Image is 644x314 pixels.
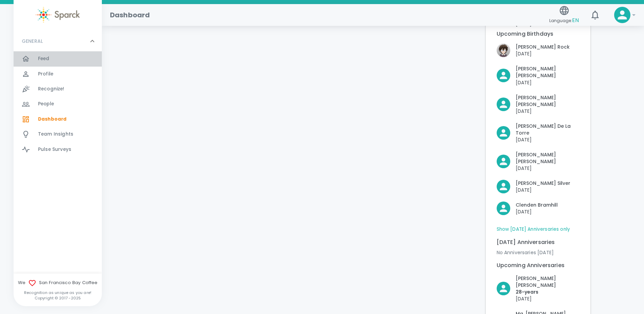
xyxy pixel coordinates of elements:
p: [PERSON_NAME] De La Torre [516,123,579,136]
p: [DATE] [516,136,579,143]
button: Language:EN [547,3,582,27]
p: [DATE] Anniversaries [497,238,579,246]
p: [DATE] [516,187,570,193]
p: Recognition as unique as you are! [14,290,102,295]
div: Click to Recognize! [491,60,579,86]
div: GENERAL [14,51,102,160]
div: Click to Recognize! [491,269,579,302]
p: [DATE] [516,208,558,215]
button: Click to Recognize! [497,275,579,302]
p: [PERSON_NAME] [PERSON_NAME] [516,275,579,289]
a: Pulse Surveys [14,142,102,157]
div: Click to Recognize! [491,146,579,172]
div: Click to Recognize! [491,174,570,193]
button: Click to Recognize! [497,43,570,57]
div: Click to Recognize! [491,117,579,143]
button: Click to Recognize! [497,151,579,172]
a: Dashboard [14,112,102,127]
a: People [14,97,102,111]
p: [DATE] [516,108,579,115]
a: Team Insights [14,127,102,142]
p: No Anniversaries [DATE] [497,249,579,256]
p: GENERAL [22,38,43,45]
p: [DATE] [516,295,579,302]
div: Click to Recognize! [491,38,570,57]
p: Upcoming Anniversaries [497,261,579,269]
p: [DATE] [516,165,579,172]
button: Click to Recognize! [497,65,579,86]
a: Recognize! [14,82,102,97]
img: Sparck logo [36,7,80,23]
p: [PERSON_NAME] Rock [516,43,570,50]
p: [DATE] [516,79,579,86]
div: Click to Recognize! [491,89,579,115]
span: EN [572,16,579,24]
button: Click to Recognize! [497,123,579,143]
span: Profile [38,71,53,77]
h1: Dashboard [110,10,150,20]
a: Show [DATE] Anniversaries only [497,226,570,233]
span: We San Francisco Bay Coffee [14,279,102,287]
p: [PERSON_NAME] [PERSON_NAME] [516,151,579,165]
a: Feed [14,51,102,66]
span: Recognize! [38,86,65,92]
div: GENERAL [14,31,102,51]
a: Sparck logo [14,7,102,23]
img: Picture of Rowan Rock [497,43,510,57]
span: Language: [549,16,579,25]
p: 28- years [516,289,579,295]
p: [PERSON_NAME] [PERSON_NAME] [516,65,579,79]
p: Copyright © 2017 - 2025 [14,295,102,301]
span: Feed [38,55,50,62]
button: Click to Recognize! [497,202,558,215]
a: Profile [14,67,102,82]
button: Click to Recognize! [497,94,579,115]
div: Click to Recognize! [491,196,558,215]
p: [DATE] [516,50,570,57]
span: Team Insights [38,131,73,138]
span: People [38,101,54,107]
span: Pulse Surveys [38,146,71,153]
button: Click to Recognize! [497,180,570,193]
span: Dashboard [38,116,67,123]
p: Upcoming Birthdays [497,30,579,38]
p: [PERSON_NAME] Silver [516,180,570,187]
p: [PERSON_NAME] [PERSON_NAME] [516,94,579,108]
p: Clenden Bramhill [516,202,558,208]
